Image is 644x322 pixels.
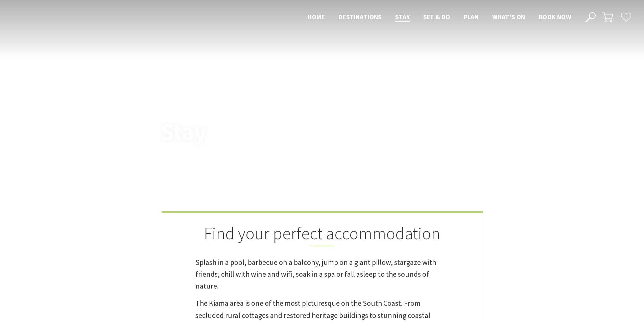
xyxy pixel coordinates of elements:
p: Splash in a pool, barbecue on a balcony, jump on a giant pillow, stargaze with friends, chill wit... [195,256,449,292]
span: Destinations [338,13,382,21]
span: Plan [464,13,479,21]
span: Home [308,13,325,21]
h1: Stay [161,119,352,145]
span: Stay [395,13,410,21]
span: What’s On [492,13,525,21]
h2: Find your perfect accommodation [195,223,449,246]
nav: Main Menu [301,12,578,23]
span: See & Do [423,13,450,21]
span: Book now [539,13,571,21]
